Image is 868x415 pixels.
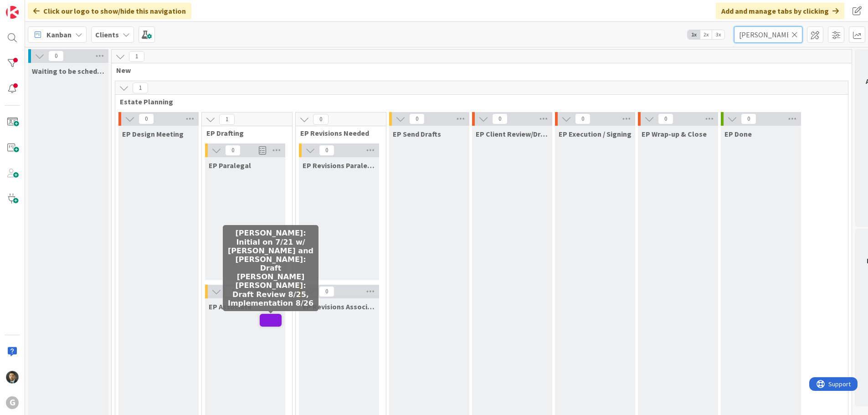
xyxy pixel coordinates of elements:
[48,51,64,61] span: 0
[688,30,700,39] span: 1x
[492,113,508,124] span: 0
[712,30,724,39] span: 3x
[6,371,19,384] img: CG
[313,114,329,125] span: 0
[700,30,712,39] span: 2x
[734,26,802,43] input: Quick Filter...
[219,114,235,125] span: 1
[46,29,72,40] span: Kanban
[226,229,315,307] h5: [PERSON_NAME]: Initial on 7/21 w/ [PERSON_NAME] and [PERSON_NAME]: Draft [PERSON_NAME] [PERSON_NA...
[6,396,19,409] div: G
[206,128,281,138] span: EP Drafting
[129,51,144,62] span: 1
[409,113,425,124] span: 0
[95,30,119,39] b: Clients
[19,1,41,12] span: Support
[120,97,837,106] span: Estate Planning
[122,129,184,138] span: EP Design Meeting
[559,129,632,138] span: EP Execution / Signing
[28,3,191,19] div: Click our logo to show/hide this navigation
[642,129,707,138] span: EP Wrap-up & Close
[476,129,549,138] span: EP Client Review/Draft Review Meeting
[116,66,840,75] span: New
[658,113,673,124] span: 0
[139,113,154,124] span: 0
[303,161,375,170] span: EP Revisions Paralegal
[724,129,752,138] span: EP Done
[303,302,375,311] span: EP Revisions Associate
[319,145,334,156] span: 0
[133,82,148,93] span: 1
[225,145,241,156] span: 0
[741,113,756,124] span: 0
[319,286,334,297] span: 0
[393,129,441,138] span: EP Send Drafts
[575,113,591,124] span: 0
[716,3,844,19] div: Add and manage tabs by clicking
[300,128,375,138] span: EP Revisions Needed
[209,302,252,311] span: EP Associate
[6,6,19,19] img: Visit kanbanzone.com
[32,67,105,76] span: Waiting to be scheduled
[209,161,251,170] span: EP Paralegal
